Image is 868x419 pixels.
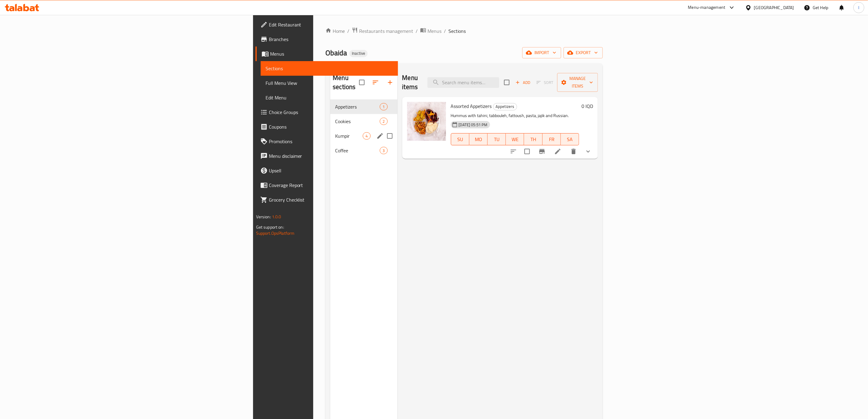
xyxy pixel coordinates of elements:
[513,78,533,87] button: Add
[506,144,521,159] button: sort-choices
[564,47,603,58] button: export
[562,75,593,90] span: Manage items
[444,27,446,35] li: /
[376,131,385,140] button: edit
[355,76,368,89] span: Select all sections
[269,196,393,203] span: Grocery Checklist
[527,135,540,144] span: TH
[256,163,398,178] a: Upsell
[451,102,492,111] span: Assorted Appetizers
[427,77,499,88] input: search
[330,97,397,160] nav: Menu sections
[335,132,363,140] span: Kumpir
[269,152,393,160] span: Menu disclaimer
[256,119,398,134] a: Coupons
[524,133,542,145] button: TH
[261,90,398,105] a: Edit Menu
[266,94,393,101] span: Edit Menu
[380,147,387,154] div: items
[330,99,397,114] div: Appetizers1
[522,47,561,58] button: import
[363,132,370,140] div: items
[581,144,595,159] button: show more
[266,65,393,72] span: Sections
[490,135,503,144] span: TU
[269,167,393,174] span: Upsell
[407,102,446,141] img: Assorted Appetizers
[448,27,466,35] span: Sections
[506,133,524,145] button: WE
[269,21,393,28] span: Edit Restaurant
[493,103,517,110] div: Appetizers
[521,145,533,158] span: Select to update
[557,73,598,92] button: Manage items
[582,102,593,110] h6: 0 IQD
[500,76,513,89] span: Select section
[488,133,506,145] button: TU
[527,49,556,57] span: import
[561,133,579,145] button: SA
[261,61,398,76] a: Sections
[256,149,398,163] a: Menu disclaimer
[256,192,398,207] a: Grocery Checklist
[563,135,577,144] span: SA
[383,75,397,90] button: Add section
[330,143,397,158] div: Coffee3
[256,47,398,61] a: Menus
[380,104,387,110] span: 1
[566,144,581,159] button: delete
[469,133,488,145] button: MO
[515,79,531,86] span: Add
[368,75,383,90] span: Sort sections
[493,103,517,110] span: Appetizers
[380,103,387,110] div: items
[472,135,485,144] span: MO
[545,135,558,144] span: FR
[451,112,579,119] p: Hummus with tahini, tabbouleh, fattoush, pasta, jajik and Russian.
[451,133,469,145] button: SU
[335,103,380,110] span: Appetizers
[513,78,533,87] span: Add item
[535,144,549,159] button: Branch-specific-item
[688,4,726,11] div: Menu-management
[427,27,441,35] span: Menus
[256,223,284,231] span: Get support on:
[420,27,441,35] a: Menus
[261,76,398,90] a: Full Menu View
[402,73,420,92] h2: Menu items
[272,213,281,221] span: 1.0.0
[256,178,398,192] a: Coverage Report
[554,148,561,155] a: Edit menu item
[256,134,398,149] a: Promotions
[330,129,397,143] div: Kumpir4edit
[256,17,398,32] a: Edit Restaurant
[256,229,295,237] a: Support.OpsPlatform
[266,79,393,87] span: Full Menu View
[330,114,397,129] div: Cookies2
[454,135,467,144] span: SU
[256,105,398,119] a: Choice Groups
[858,4,859,11] span: l
[269,182,393,189] span: Coverage Report
[568,49,598,57] span: export
[533,78,557,87] span: Select section first
[335,147,380,154] span: Coffee
[325,27,603,35] nav: breadcrumb
[508,135,522,144] span: WE
[335,118,380,125] span: Cookies
[380,119,387,124] span: 2
[363,133,370,139] span: 4
[456,122,490,128] span: [DATE] 05:51 PM
[543,133,561,145] button: FR
[416,27,418,35] li: /
[269,36,393,43] span: Branches
[270,50,393,57] span: Menus
[256,32,398,47] a: Branches
[269,138,393,145] span: Promotions
[269,109,393,116] span: Choice Groups
[754,4,794,11] div: [GEOGRAPHIC_DATA]
[256,213,271,221] span: Version:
